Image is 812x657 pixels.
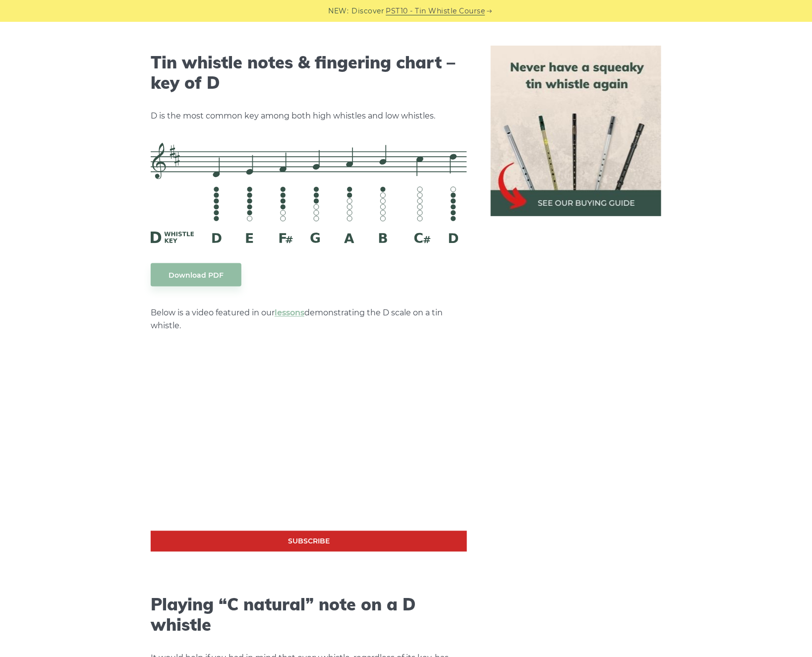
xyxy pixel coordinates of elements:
[151,110,467,122] p: D is the most common key among both high whistles and low whistles.
[151,353,467,531] iframe: Tin Whistle Tutorial for Beginners - Blowing Basics & D Scale Exercise
[275,308,304,318] a: lessons
[386,5,485,17] a: PST10 - Tin Whistle Course
[151,263,241,287] a: Download PDF
[151,53,467,93] h2: Tin whistle notes & fingering chart – key of D
[491,46,661,216] img: tin whistle buying guide
[352,5,385,17] span: Discover
[151,595,467,636] h2: Playing “C natural” note on a D whistle
[151,531,467,552] a: Subscribe
[329,5,349,17] span: NEW:
[151,307,467,333] p: Below is a video featured in our demonstrating the D scale on a tin whistle.
[151,143,467,243] img: D Whistle Fingering Chart And Notes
